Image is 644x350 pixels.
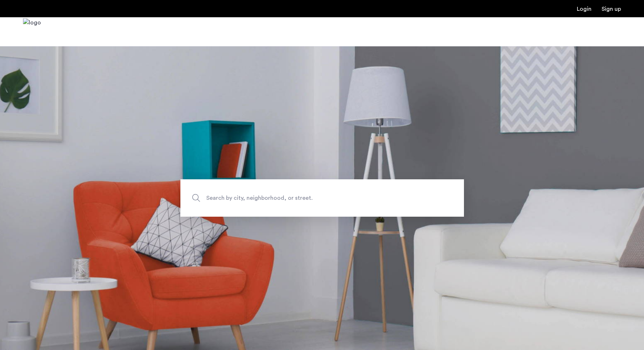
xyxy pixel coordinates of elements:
a: Registration [602,6,621,12]
img: logo [23,18,41,45]
a: Login [577,6,592,12]
span: Search by city, neighborhood, or street. [206,193,405,203]
a: Cazamio Logo [23,18,41,45]
input: Apartment Search [180,179,464,217]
